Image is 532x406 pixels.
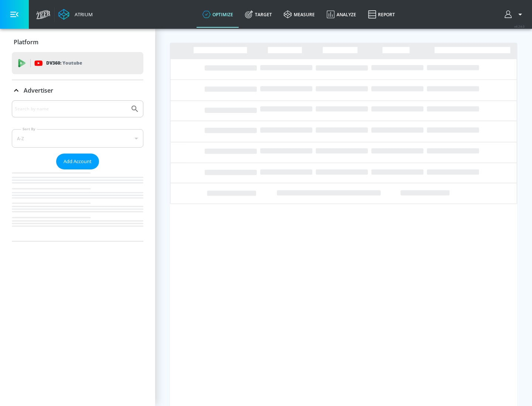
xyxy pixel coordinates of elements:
a: optimize [197,1,239,28]
span: Add Account [64,157,92,166]
a: Atrium [58,9,93,20]
div: Advertiser [12,100,143,241]
div: Advertiser [12,80,143,101]
a: measure [278,1,321,28]
span: v 4.24.0 [514,24,525,28]
div: A-Z [12,129,143,148]
button: Add Account [56,154,99,169]
a: Report [362,1,401,28]
p: Platform [14,38,38,46]
div: DV360: Youtube [12,52,143,74]
p: Youtube [62,59,82,67]
p: Advertiser [24,86,53,94]
div: Atrium [72,11,93,18]
a: Analyze [321,1,362,28]
nav: list of Advertiser [12,169,143,241]
label: Sort By [21,127,37,131]
input: Search by name [15,104,127,114]
div: Platform [12,32,143,52]
p: DV360: [46,59,82,67]
a: Target [239,1,278,28]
